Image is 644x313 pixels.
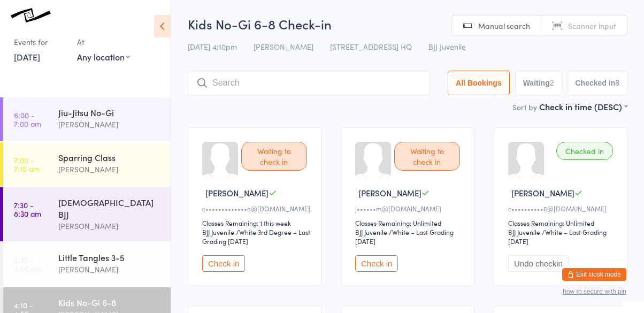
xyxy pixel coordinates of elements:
span: / White 3rd Degree – Last Grading [DATE] [202,227,310,246]
div: Classes Remaining: Unlimited [355,218,463,227]
div: Any location [77,51,130,63]
button: Check in [355,255,398,272]
span: Scanner input [568,20,616,31]
input: Search [188,71,430,95]
div: 8 [615,79,619,87]
span: [DATE] 4:10pm [188,41,237,52]
div: BJJ Juvenile [355,227,387,236]
div: [PERSON_NAME] [58,263,162,276]
div: Little Tangles 3-5 [58,251,162,263]
h2: Kids No-Gi 6-8 Check-in [188,15,627,33]
button: Checked in8 [568,71,628,95]
div: Classes Remaining: Unlimited [508,218,616,227]
label: Sort by [512,102,537,112]
a: 3:30 -4:00 pmLittle Tangles 3-5[PERSON_NAME] [3,242,171,286]
div: Check in time (DESC) [539,101,627,112]
div: Kids No-Gi 6-8 [58,296,162,308]
time: 6:00 - 7:00 am [14,111,41,128]
a: 6:00 -7:00 amJiu-Jitsu No-Gi[PERSON_NAME] [3,97,171,141]
div: Events for [14,33,66,51]
div: Jiu-Jitsu No-Gi [58,106,162,118]
div: [PERSON_NAME] [58,163,162,175]
span: [PERSON_NAME] [511,187,574,199]
button: Undo checkin [508,255,569,272]
span: Manual search [478,20,530,31]
span: [STREET_ADDRESS] HQ [330,41,412,52]
div: [PERSON_NAME] [58,220,162,232]
time: 7:00 - 7:15 am [14,156,40,173]
div: At [77,33,130,51]
img: Knots Jiu-Jitsu [11,8,51,22]
div: Waiting to check in [241,142,307,171]
time: 3:30 - 4:00 pm [14,256,42,273]
div: Sparring Class [58,151,162,163]
span: [PERSON_NAME] [358,187,421,199]
button: Exit kiosk mode [562,268,626,281]
div: c••••••••••5@[DOMAIN_NAME] [508,204,616,213]
span: [PERSON_NAME] [254,41,313,52]
div: c•••••••••••••e@[DOMAIN_NAME] [202,204,310,213]
a: [DATE] [14,51,40,63]
div: j••••••m@[DOMAIN_NAME] [355,204,463,213]
div: [PERSON_NAME] [58,118,162,131]
button: how to secure with pin [563,288,626,295]
a: 7:00 -7:15 amSparring Class[PERSON_NAME] [3,142,171,186]
div: BJJ Juvenile [508,227,540,236]
span: [PERSON_NAME] [205,187,269,199]
div: 2 [550,79,554,87]
div: Waiting to check in [394,142,460,171]
span: BJJ Juvenile [428,41,466,52]
button: All Bookings [448,71,510,95]
div: BJJ Juvenile [202,227,234,236]
a: 7:30 -8:30 am[DEMOGRAPHIC_DATA] BJJ[PERSON_NAME] [3,187,171,241]
div: [DEMOGRAPHIC_DATA] BJJ [58,196,162,220]
div: Checked in [556,142,613,160]
button: Check in [202,255,245,272]
time: 7:30 - 8:30 am [14,201,41,218]
button: Waiting2 [515,71,562,95]
div: Classes Remaining: 1 this week [202,218,310,227]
